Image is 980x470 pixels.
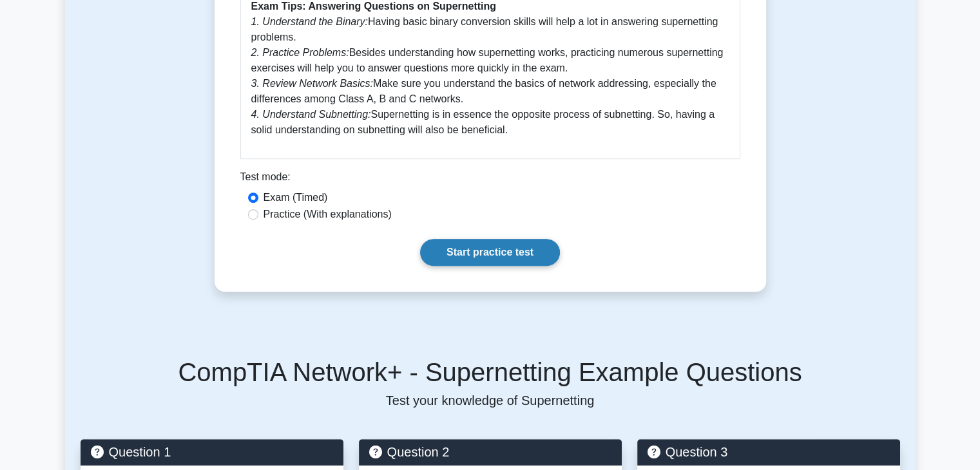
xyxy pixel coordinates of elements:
[251,47,349,58] i: 2. Practice Problems:
[420,239,560,266] a: Start practice test
[369,444,611,460] h5: Question 2
[251,16,368,27] i: 1. Understand the Binary:
[264,190,328,205] label: Exam (Timed)
[251,1,497,12] b: Exam Tips: Answering Questions on Supernetting
[264,207,392,222] label: Practice (With explanations)
[91,444,333,460] h5: Question 1
[648,444,890,460] h5: Question 3
[81,393,900,408] p: Test your knowledge of Supernetting
[251,78,373,89] i: 3. Review Network Basics:
[240,169,740,190] div: Test mode:
[251,109,371,120] i: 4. Understand Subnetting:
[81,357,900,388] h5: CompTIA Network+ - Supernetting Example Questions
